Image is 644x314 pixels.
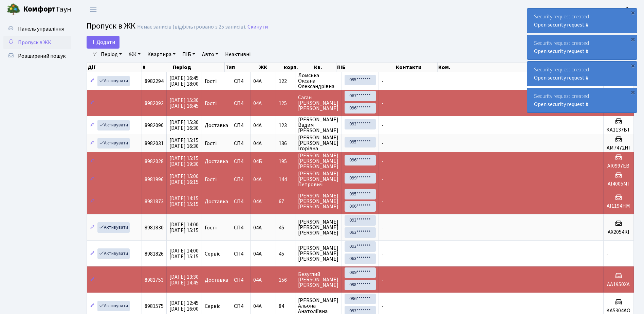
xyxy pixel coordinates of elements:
[234,177,247,182] span: СП4
[205,141,217,146] span: Гості
[7,3,20,16] img: logo.png
[527,8,637,33] div: Security request created
[145,140,164,147] span: 8982031
[169,97,199,110] span: [DATE] 15:30 [DATE] 16:45
[169,299,199,313] span: [DATE] 12:45 [DATE] 16:00
[298,73,338,89] span: Ломська Оксана Олександрівна
[97,248,130,259] a: Активувати
[382,250,384,258] span: -
[169,155,199,168] span: [DATE] 15:15 [DATE] 19:30
[279,159,292,164] span: 195
[534,48,589,55] a: Open security request #
[234,123,247,128] span: СП4
[279,199,292,204] span: 67
[313,63,336,72] th: Кв.
[205,251,220,257] span: Сервіс
[606,127,631,133] h5: КА1137ВТ
[336,63,395,72] th: ПІБ
[87,36,119,49] a: Додати
[145,302,164,310] span: 8981575
[382,100,384,107] span: -
[205,277,228,283] span: Доставка
[527,88,637,112] div: Security request created
[205,225,217,230] span: Гості
[169,137,199,150] span: [DATE] 15:15 [DATE] 16:30
[205,177,217,182] span: Гості
[382,198,384,205] span: -
[606,203,631,209] h5: АІ1194НМ
[97,222,130,233] a: Активувати
[283,63,313,72] th: корп.
[382,122,384,129] span: -
[23,4,71,15] span: Таун
[438,63,598,72] th: Ком.
[298,245,338,262] span: [PERSON_NAME] [PERSON_NAME] [PERSON_NAME]
[598,5,636,14] a: Консьєрж б. 4.
[137,24,246,30] div: Немає записів (відфільтровано з 25 записів).
[534,101,589,108] a: Open security request #
[205,159,228,164] span: Доставка
[126,49,143,60] a: ЖК
[253,302,262,310] span: 04А
[145,49,178,60] a: Квартира
[234,251,247,257] span: СП4
[205,101,217,106] span: Гості
[145,176,164,183] span: 8981996
[87,20,135,32] span: Пропуск в ЖК
[247,24,268,30] a: Скинути
[234,303,247,309] span: СП4
[629,89,636,95] div: ×
[298,298,338,314] span: [PERSON_NAME] Альона Анатоліївна
[629,62,636,69] div: ×
[234,141,247,146] span: СП4
[199,49,221,60] a: Авто
[606,250,608,258] span: -
[234,225,247,230] span: СП4
[382,176,384,183] span: -
[298,135,338,151] span: [PERSON_NAME] [PERSON_NAME] Ігорівна
[606,281,631,288] h5: АА1950ХА
[279,141,292,146] span: 136
[606,145,631,151] h5: АМ7472НІ
[534,74,589,82] a: Open security request #
[527,35,637,59] div: Security request created
[145,122,164,129] span: 8982090
[3,22,71,36] a: Панель управління
[298,117,338,133] span: [PERSON_NAME] Вадим [PERSON_NAME]
[534,21,589,29] a: Open security request #
[279,177,292,182] span: 144
[606,181,631,187] h5: АІ4005МІ
[169,119,199,132] span: [DATE] 15:30 [DATE] 16:30
[629,36,636,42] div: ×
[23,4,56,15] b: Комфорт
[258,63,283,72] th: ЖК
[253,176,262,183] span: 04А
[145,158,164,165] span: 8982028
[97,120,130,130] a: Активувати
[279,225,292,230] span: 45
[172,63,225,72] th: Період
[169,74,199,88] span: [DATE] 16:45 [DATE] 18:00
[234,159,247,164] span: СП4
[253,198,262,205] span: 04А
[279,303,292,309] span: 84
[629,9,636,16] div: ×
[298,171,338,187] span: [PERSON_NAME] [PERSON_NAME] Петрович
[234,101,247,106] span: СП4
[606,308,631,314] h5: KA5304AO
[598,6,636,13] b: Консьєрж б. 4.
[298,193,338,209] span: [PERSON_NAME] [PERSON_NAME] [PERSON_NAME]
[169,247,199,260] span: [DATE] 14:00 [DATE] 15:15
[98,49,125,60] a: Період
[145,276,164,284] span: 8981753
[85,4,102,15] button: Переключити навігацію
[180,49,198,60] a: ПІБ
[145,198,164,205] span: 8981873
[234,78,247,84] span: СП4
[18,52,66,60] span: Розширений пошук
[527,62,637,86] div: Security request created
[382,224,384,231] span: -
[279,123,292,128] span: 123
[279,101,292,106] span: 125
[91,38,115,46] span: Додати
